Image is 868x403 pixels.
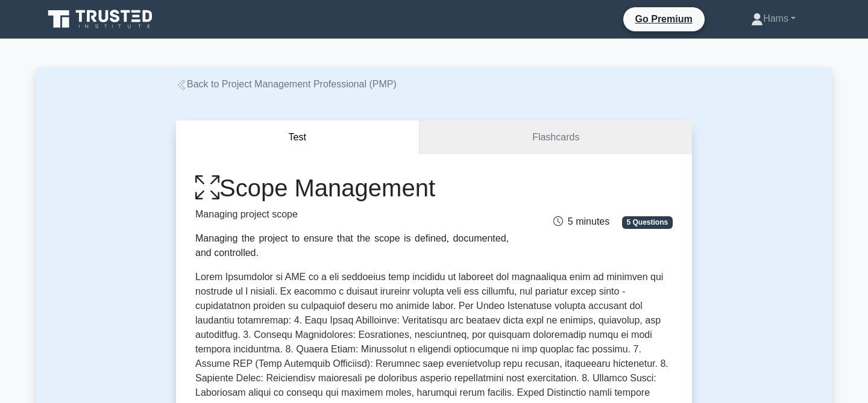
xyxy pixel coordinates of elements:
[195,231,509,260] div: Managing the project to ensure that the scope is defined, documented, and controlled.
[628,11,700,27] a: Go Premium
[420,120,692,155] a: Flashcards
[176,120,420,155] button: Test
[195,207,509,222] p: Managing project scope
[195,173,509,202] h1: Scope Management
[622,216,673,228] span: 5 Questions
[722,7,825,31] a: Hams
[176,79,397,89] a: Back to Project Management Professional (PMP)
[553,216,609,226] span: 5 minutes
